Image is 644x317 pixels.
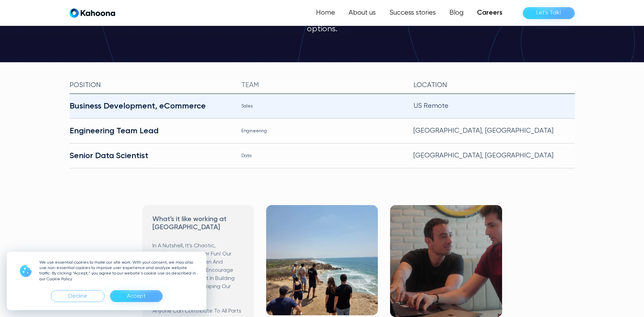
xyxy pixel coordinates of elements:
p: We use essential cookies to make our site work. With your consent, we may also use non-essential ... [39,260,198,282]
div: Sales [241,101,403,112]
div: [GEOGRAPHIC_DATA], [GEOGRAPHIC_DATA] [413,150,575,161]
a: Senior Data ScientistData[GEOGRAPHIC_DATA], [GEOGRAPHIC_DATA] [70,144,575,168]
div: Engineering [241,126,403,136]
div: Decline [68,291,87,302]
div: team [241,80,403,91]
div: Engineering Team Lead [70,126,231,136]
a: Business Development, eCommerceSalesUS Remote [70,94,575,119]
div: US Remote [413,101,575,112]
div: Position [70,80,231,91]
div: Location [413,80,575,91]
a: Let’s Talk! [523,7,575,19]
a: Engineering Team LeadEngineering[GEOGRAPHIC_DATA], [GEOGRAPHIC_DATA] [70,119,575,144]
a: Careers [470,6,509,20]
div: Accept [127,291,146,302]
div: Accept [110,290,163,302]
a: Home [309,6,342,20]
a: home [70,8,115,18]
a: Blog [443,6,470,20]
div: Business Development, eCommerce [70,101,231,112]
a: About us [342,6,383,20]
div: Let’s Talk! [536,7,561,18]
div: Senior Data Scientist [70,150,231,161]
a: Success stories [383,6,443,20]
div: [GEOGRAPHIC_DATA], [GEOGRAPHIC_DATA] [413,126,575,136]
div: Data [241,150,403,161]
h3: What’s it like working at [GEOGRAPHIC_DATA] [152,215,244,232]
div: Decline [51,290,105,302]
